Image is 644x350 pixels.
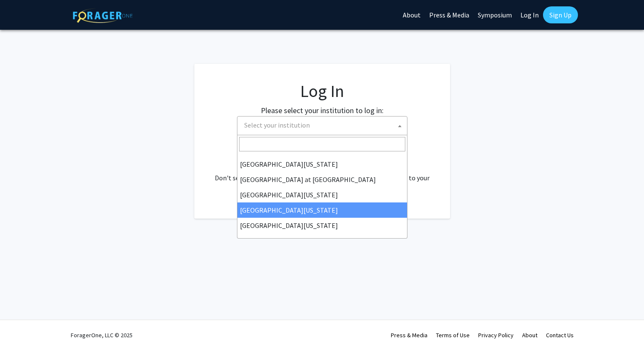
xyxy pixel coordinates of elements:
input: Search [239,137,405,151]
a: Terms of Use [436,331,470,339]
a: Sign Up [543,6,578,23]
li: [PERSON_NAME][GEOGRAPHIC_DATA] [237,233,407,248]
li: [GEOGRAPHIC_DATA][US_STATE] [237,218,407,233]
span: Select your institution [237,116,407,135]
div: ForagerOne, LLC © 2025 [71,320,133,350]
a: Privacy Policy [478,331,514,339]
span: Select your institution [244,121,310,129]
img: ForagerOne Logo [73,8,133,23]
div: No account? . Don't see your institution? about bringing ForagerOne to your institution. [211,152,433,193]
a: Press & Media [391,331,427,339]
label: Please select your institution to log in: [261,105,384,116]
h1: Log In [211,81,433,101]
a: Contact Us [546,331,574,339]
li: [GEOGRAPHIC_DATA] at [GEOGRAPHIC_DATA] [237,172,407,187]
iframe: Chat [6,312,36,344]
a: About [522,331,537,339]
li: [GEOGRAPHIC_DATA][US_STATE] [237,202,407,218]
li: [GEOGRAPHIC_DATA][US_STATE] [237,157,407,172]
li: [GEOGRAPHIC_DATA][US_STATE] [237,187,407,202]
span: Select your institution [241,117,407,134]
